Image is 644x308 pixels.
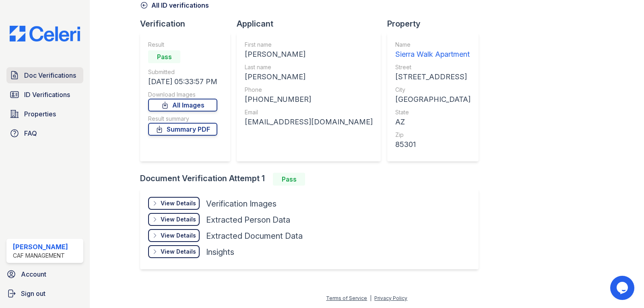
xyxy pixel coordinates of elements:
a: Terms of Service [326,295,367,301]
span: Sign out [21,289,45,298]
div: Pass [148,50,180,63]
div: [EMAIL_ADDRESS][DOMAIN_NAME] [245,116,373,128]
div: Zip [395,131,471,139]
div: [DATE] 05:33:57 PM [148,76,217,87]
div: Document Verification Attempt 1 [140,173,485,186]
a: All Images [148,99,217,112]
div: [PHONE_NUMBER] [245,94,373,105]
div: Result [148,41,217,49]
div: Pass [273,173,305,186]
div: [PERSON_NAME] [13,242,68,252]
div: Verification Images [206,198,277,209]
div: 85301 [395,139,471,150]
div: Verification [140,18,237,29]
a: Account [3,266,87,282]
div: AZ [395,116,471,128]
span: FAQ [24,128,37,138]
img: CE_Logo_Blue-a8612792a0a2168367f1c8372b55b34899dd931a85d93a1a3d3e32e68fde9ad4.png [3,26,87,41]
div: View Details [161,199,196,207]
div: Property [387,18,485,29]
a: Doc Verifications [6,67,83,83]
a: Name Sierra Walk Apartment [395,41,471,60]
div: [STREET_ADDRESS] [395,71,471,83]
a: Privacy Policy [374,295,407,301]
a: Sign out [3,285,87,302]
div: First name [245,41,373,49]
div: | [370,295,372,301]
div: Name [395,41,471,49]
iframe: chat widget [610,276,636,300]
a: ID Verifications [6,87,83,103]
a: FAQ [6,125,83,141]
div: Download Images [148,91,217,99]
div: Insights [206,246,234,258]
div: State [395,108,471,116]
a: All ID verifications [140,0,209,10]
div: City [395,86,471,94]
div: Extracted Person Data [206,214,290,225]
span: Properties [24,109,56,119]
span: Doc Verifications [24,70,76,80]
div: CAF Management [13,252,68,260]
div: Sierra Walk Apartment [395,49,471,60]
div: [PERSON_NAME] [245,71,373,83]
div: Applicant [237,18,387,29]
span: Account [21,269,46,279]
span: ID Verifications [24,90,70,99]
div: [PERSON_NAME] [245,49,373,60]
div: Street [395,63,471,71]
div: View Details [161,232,196,240]
div: Phone [245,86,373,94]
a: Properties [6,106,83,122]
div: View Details [161,215,196,223]
div: Email [245,108,373,116]
div: Result summary [148,115,217,123]
div: Submitted [148,68,217,76]
div: View Details [161,248,196,256]
div: Last name [245,63,373,71]
div: Extracted Document Data [206,230,303,242]
div: [GEOGRAPHIC_DATA] [395,94,471,105]
a: Summary PDF [148,123,217,136]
